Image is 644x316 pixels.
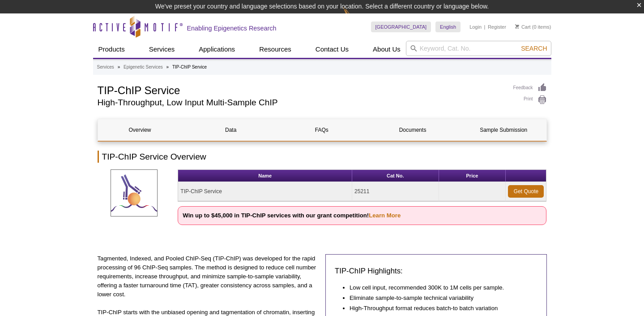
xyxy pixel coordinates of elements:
[98,119,182,141] a: Overview
[513,95,547,105] a: Print
[352,170,439,182] th: Cat No.
[435,22,461,32] a: English
[98,99,504,107] h2: High-Throughput, Low Input Multi-Sample ChIP
[111,169,158,216] img: TIP-ChIP Service
[310,41,354,58] a: Contact Us
[183,212,401,219] strong: Win up to $45,000 in TIP-ChIP services with our grant competition!
[187,24,277,32] h2: Enabling Epigenetics Research
[166,65,169,69] li: »
[144,41,180,58] a: Services
[371,119,455,141] a: Documents
[469,24,482,30] a: Login
[439,170,506,182] th: Price
[280,119,364,141] a: FAQs
[93,41,130,58] a: Products
[461,119,546,141] a: Sample Submission
[350,304,529,313] li: High-Throughput format reduces batch-to batch variation
[178,182,352,201] td: TIP-ChIP Service
[484,22,486,32] li: |
[343,7,367,28] img: Change Here
[118,65,120,69] li: »
[515,24,531,30] a: Cart
[189,119,273,141] a: Data
[515,24,519,29] img: Your Cart
[371,22,431,32] a: [GEOGRAPHIC_DATA]
[513,83,547,93] a: Feedback
[335,266,537,277] h3: TIP-ChIP Highlights:
[193,41,240,58] a: Applications
[254,41,297,58] a: Resources
[124,63,163,71] a: Epigenetic Services
[508,185,544,198] a: Get Quote
[367,41,406,58] a: About Us
[350,294,529,303] li: Eliminate sample-to-sample technical variability
[172,65,207,69] li: TIP-ChIP Service
[98,83,504,96] h1: TIP-ChIP Service
[406,41,551,56] input: Keyword, Cat. No.
[98,254,319,299] p: Tagmented, Indexed, and Pooled ChIP-Seq (TIP-ChIP) was developed for the rapid processing of 96 C...
[488,24,506,30] a: Register
[515,22,551,32] li: (0 items)
[518,44,550,52] button: Search
[178,170,352,182] th: Name
[350,283,529,292] li: Low cell input, recommended 300K to 1M cells per sample.
[98,151,547,163] h2: TIP-ChIP Service Overview
[521,45,547,52] span: Search
[97,63,114,71] a: Services
[369,212,401,219] a: Learn More
[352,182,439,201] td: 25211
